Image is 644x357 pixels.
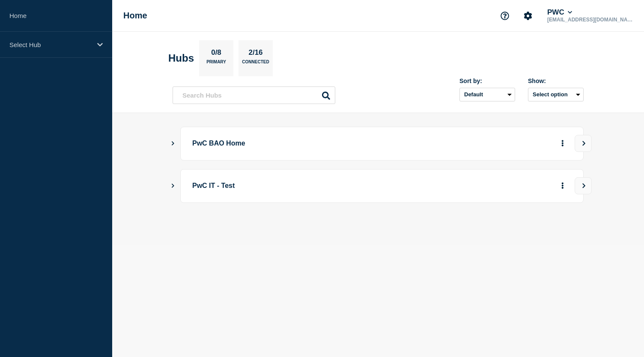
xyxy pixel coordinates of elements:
[557,136,568,152] button: More actions
[519,7,537,25] button: Account settings
[557,178,568,194] button: More actions
[171,183,175,189] button: Show Connected Hubs
[528,88,584,101] button: Select option
[123,11,147,21] h1: Home
[459,77,515,84] div: Sort by:
[546,8,574,17] button: PWC
[242,59,269,68] p: Connected
[496,7,514,25] button: Support
[171,140,175,147] button: Show Connected Hubs
[173,86,335,104] input: Search Hubs
[245,48,266,59] p: 2/16
[575,177,592,194] button: View
[575,135,592,152] button: View
[192,178,429,194] p: PwC IT - Test
[168,52,194,64] h2: Hubs
[9,41,92,48] p: Select Hub
[459,88,515,101] select: Sort by
[208,48,225,59] p: 0/8
[546,17,635,23] p: [EMAIL_ADDRESS][DOMAIN_NAME]
[192,136,429,152] p: PwC BAO Home
[206,59,226,68] p: Primary
[528,77,584,84] div: Show:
